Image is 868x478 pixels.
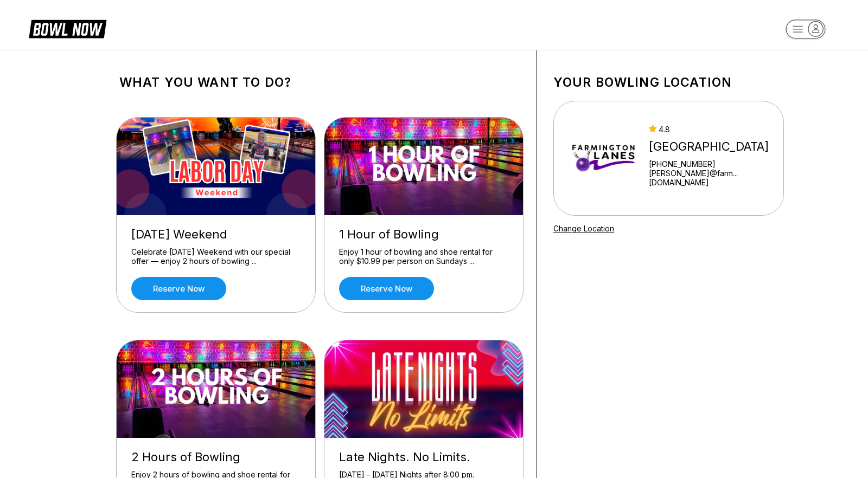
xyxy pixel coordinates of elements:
[649,125,779,134] div: 4.8
[119,75,520,90] h1: What you want to do?
[117,340,316,438] img: 2 Hours of Bowling
[568,118,639,199] img: Farmington Lanes
[649,139,779,154] div: [GEOGRAPHIC_DATA]
[649,159,779,169] div: [PHONE_NUMBER]
[131,277,226,300] a: Reserve now
[649,169,779,187] a: [PERSON_NAME]@farm...[DOMAIN_NAME]
[131,227,301,242] div: [DATE] Weekend
[324,118,524,215] img: 1 Hour of Bowling
[339,247,508,266] div: Enjoy 1 hour of bowling and shoe rental for only $10.99 per person on Sundays ...
[553,224,614,233] a: Change Location
[131,247,301,266] div: Celebrate [DATE] Weekend with our special offer — enjoy 2 hours of bowling ...
[553,75,784,90] h1: Your bowling location
[117,118,316,215] img: Labor Day Weekend
[339,277,434,300] a: Reserve now
[324,340,524,438] img: Late Nights. No Limits.
[339,227,508,242] div: 1 Hour of Bowling
[131,450,301,464] div: 2 Hours of Bowling
[339,450,508,464] div: Late Nights. No Limits.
